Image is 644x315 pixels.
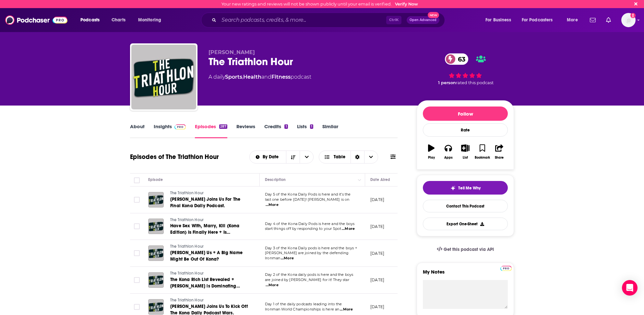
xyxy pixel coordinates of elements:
button: open menu [76,15,108,25]
div: Search podcasts, credits, & more... [207,13,451,28]
button: Share [491,140,508,163]
a: InsightsPodchaser Pro [154,123,186,138]
a: 63 [445,53,469,65]
div: 1 [284,124,288,129]
span: rated this podcast [456,80,494,85]
p: [DATE] [370,224,384,229]
p: [DATE] [370,277,384,283]
a: Show notifications dropdown [603,15,614,26]
div: Bookmark [475,156,490,160]
h1: Episodes of The Triathlon Hour [130,153,219,161]
span: [PERSON_NAME] Joins Us For The Final Kona Daily Podcast. [170,197,240,208]
span: [PERSON_NAME] are joined by the defending Ironman [265,251,349,260]
button: open menu [300,151,313,163]
span: Day 3 of the Kona Daily pods is here and the boys + [265,246,357,250]
div: 63 1 personrated this podcast [417,49,514,89]
a: The Triathlon Hour [170,298,248,303]
button: Bookmark [474,140,491,163]
img: Podchaser Pro [174,124,186,129]
div: Your new ratings and reviews will not be shown publicly until your email is verified. [221,2,418,6]
span: ...More [342,226,355,231]
span: Toggle select row [134,250,140,256]
span: Get this podcast via API [444,247,494,252]
a: Show notifications dropdown [587,15,598,26]
img: Podchaser - Follow, Share and Rate Podcasts [5,14,67,26]
div: 1 [310,124,313,129]
span: 1 person [438,80,456,85]
a: Contact This Podcast [423,200,508,212]
button: List [457,140,474,163]
span: Toggle select row [134,223,140,229]
a: The Triathlon Hour [170,217,248,223]
span: New [428,12,439,18]
span: The Triathlon Hour [170,244,204,249]
span: For Business [485,16,511,25]
button: Choose View [319,151,378,163]
span: Toggle select row [134,277,140,283]
p: [DATE] [370,304,384,309]
span: Monitoring [138,16,161,25]
img: tell me why sparkle [450,186,456,191]
button: Show profile menu [621,13,636,27]
span: Ctrl K [386,16,401,24]
label: My Notes [423,269,508,280]
div: Rate [423,123,508,137]
a: Pro website [500,265,512,271]
button: Apps [440,140,457,163]
button: open menu [562,15,586,25]
span: By Date [263,155,281,159]
span: Toggle select row [134,304,140,310]
span: Open Advanced [410,18,436,22]
div: A daily podcast [209,73,311,81]
span: The Triathlon Hour [170,218,204,222]
a: About [130,123,145,138]
div: List [463,156,468,160]
span: last one before [DATE]! [PERSON_NAME] is on [265,197,349,202]
span: Have Sex With, Marry, Kill (Kona Edition) Is Finally Here + Is [PERSON_NAME] Too Hungry To Win Th... [170,223,245,248]
span: The Triathlon Hour [170,191,204,195]
span: Day 5 of the Kona Daily Pods is here and it’s the [265,192,351,197]
span: ...More [266,283,279,288]
div: Play [428,156,435,160]
span: and [261,74,271,80]
a: Sports [225,74,242,80]
div: Open Intercom Messenger [622,280,638,296]
div: Description [265,176,286,184]
button: tell me why sparkleTell Me Why [423,181,508,195]
button: open menu [134,15,170,25]
span: [PERSON_NAME] [209,49,255,55]
span: start things off by responding to your Spot [265,226,341,231]
img: The Triathlon Hour [131,45,196,109]
div: 287 [219,124,227,129]
div: Apps [444,156,453,160]
a: Similar [322,123,338,138]
span: Day 4 of the Kona Daily Pods is here and the boys [265,221,354,226]
span: ...More [340,307,353,312]
span: Table [334,155,345,159]
span: The Kona Rich List Revealed + [PERSON_NAME] is Dominating Race Week. [170,277,240,295]
a: Credits1 [264,123,288,138]
span: The Triathlon Hour [170,298,204,302]
span: For Podcasters [522,16,553,25]
span: Tell Me Why [458,186,481,191]
span: 63 [451,53,469,65]
span: Day 1 of the daily podcasts leading into the [265,302,342,306]
span: Podcasts [80,16,100,25]
span: Ironman World Championships is here an [265,307,340,311]
input: Search podcasts, credits, & more... [219,15,386,25]
p: [DATE] [370,251,384,256]
span: are joined by [PERSON_NAME] for it! They star [265,277,349,282]
button: open menu [518,15,562,25]
a: [PERSON_NAME] Us + A Big Name Might Be Out Of Kona? [170,250,248,263]
button: Export One-Sheet [423,218,508,230]
img: Podchaser Pro [500,266,512,271]
a: Fitness [271,74,291,80]
img: User Profile [621,13,636,27]
a: Reviews [236,123,255,138]
a: Health [243,74,261,80]
a: Have Sex With, Marry, Kill (Kona Edition) Is Finally Here + Is [PERSON_NAME] Too Hungry To Win Th... [170,223,248,236]
span: [PERSON_NAME] Us + A Big Name Might Be Out Of Kona? [170,250,243,262]
svg: Email not verified [630,13,636,18]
